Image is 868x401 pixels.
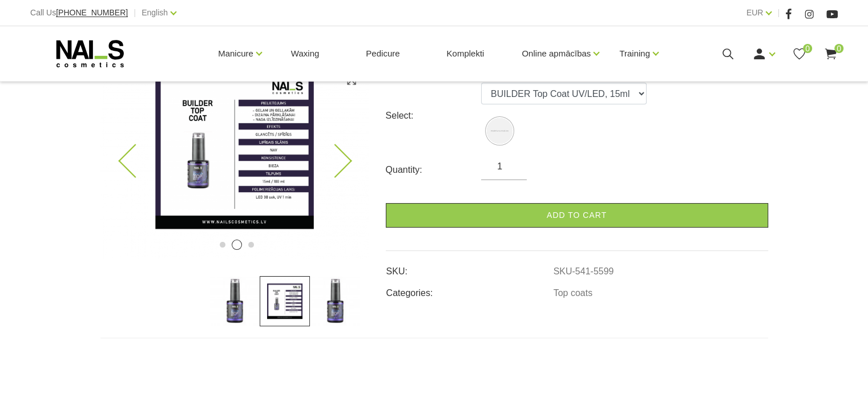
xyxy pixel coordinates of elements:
[554,266,614,277] a: SKU-541-5599
[746,6,764,19] a: EUR
[248,242,254,248] button: 3 of 3
[803,44,812,53] span: 0
[386,203,768,228] a: Add to cart
[792,47,806,61] a: 0
[56,8,128,17] span: [PHONE_NUMBER]
[209,276,260,326] img: ...
[554,288,592,298] a: Top coats
[522,31,591,76] a: Online apmācības
[437,26,493,81] a: Komplekti
[834,44,843,53] span: 0
[823,47,838,61] a: 0
[56,9,128,17] a: [PHONE_NUMBER]
[260,276,310,326] img: ...
[386,161,482,179] div: Quantity:
[220,242,225,248] button: 1 of 3
[777,6,780,20] span: |
[142,6,168,19] a: English
[310,276,360,326] img: ...
[232,240,242,250] button: 2 of 3
[282,26,328,81] a: Waxing
[619,31,650,76] a: Training
[487,118,512,144] img: BUILDER Top Coat UV/LED, 15ml
[357,26,409,81] a: Pedicure
[218,31,253,76] a: Manicure
[100,40,369,259] img: ...
[386,278,553,300] td: Categories:
[134,6,136,20] span: |
[386,257,553,278] td: SKU:
[386,107,482,125] div: Select:
[30,6,128,20] div: Call Us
